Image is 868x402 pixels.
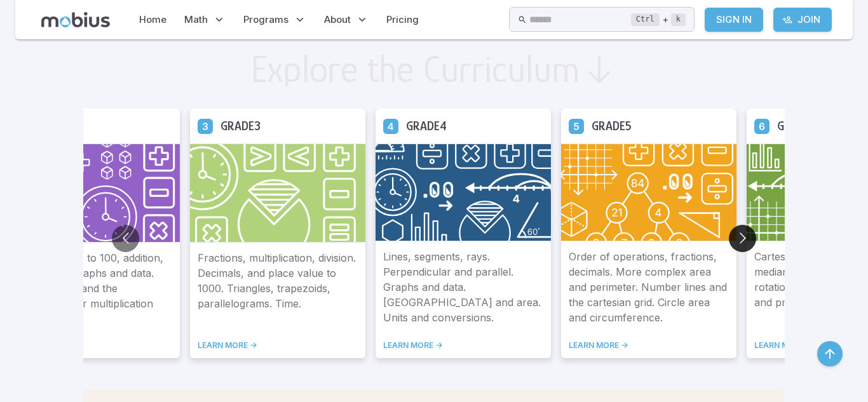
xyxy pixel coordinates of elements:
img: Grade 5 [561,144,736,241]
button: Go to previous slide [112,225,139,252]
kbd: k [671,13,686,26]
img: Grade 3 [190,144,365,243]
a: Pricing [383,5,423,34]
a: Grade 3 [198,118,213,133]
span: About [324,13,351,27]
h5: Grade 6 [777,116,818,136]
a: LEARN MORE -> [569,340,729,351]
span: Math [184,13,208,27]
a: LEARN MORE -> [12,340,172,351]
p: Lines, segments, rays. Perpendicular and parallel. Graphs and data. [GEOGRAPHIC_DATA] and area. U... [383,249,543,325]
button: Go to next slide [729,225,756,252]
kbd: Ctrl [631,13,660,26]
h5: Grade 5 [592,116,632,136]
div: + [631,12,686,27]
a: Grade 5 [569,118,584,133]
a: LEARN MORE -> [198,340,358,351]
h5: Grade 4 [406,116,447,136]
p: Order of operations, fractions, decimals. More complex area and perimeter. Number lines and the c... [569,249,729,325]
span: Programs [243,13,288,27]
img: Grade 2 [4,144,180,243]
a: LEARN MORE -> [383,340,543,351]
a: Grade 4 [383,118,398,133]
a: Sign In [705,8,763,32]
a: Grade 6 [754,118,770,133]
p: Place value up to 100, addition, subtraction, graphs and data. Skip counting and the foundations ... [12,250,172,325]
p: Fractions, multiplication, division. Decimals, and place value to 1000. Triangles, trapezoids, pa... [198,250,358,325]
img: Grade 4 [376,144,551,241]
a: Join [773,8,832,32]
a: Home [135,5,170,34]
h5: Grade 3 [220,116,261,136]
h2: Explore the Curriculum [250,50,580,88]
